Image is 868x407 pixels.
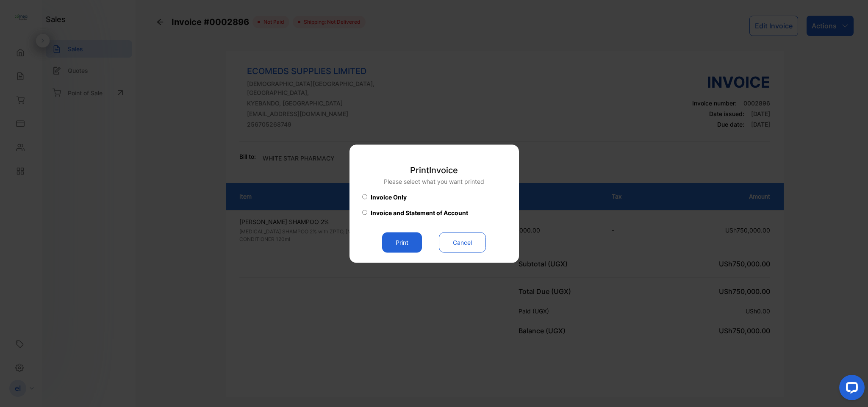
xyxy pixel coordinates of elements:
p: Please select what you want printed [384,177,484,186]
span: Invoice and Statement of Account [371,208,468,217]
iframe: LiveChat chat widget [832,371,868,407]
p: Print Invoice [384,163,484,176]
button: Cancel [439,232,486,252]
span: Invoice Only [371,192,407,201]
button: Print [382,232,422,252]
